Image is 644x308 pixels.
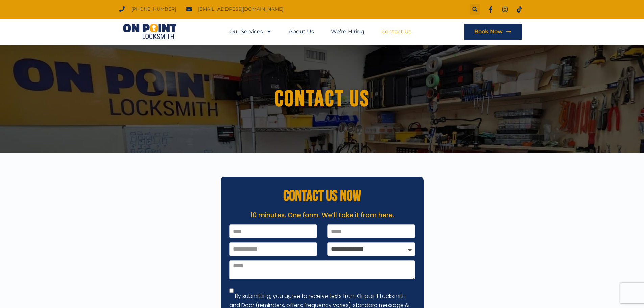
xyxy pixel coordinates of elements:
span: Book Now [474,29,503,34]
nav: Menu [229,24,411,40]
a: Contact Us [381,24,411,40]
p: 10 minutes. One form. We’ll take it from here. [224,211,420,220]
div: Search [470,4,480,15]
span: [PHONE_NUMBER] [129,5,176,14]
a: About Us [289,24,314,40]
h2: CONTACT US NOW [224,189,420,204]
span: [EMAIL_ADDRESS][DOMAIN_NAME] [196,5,283,14]
a: Our Services [229,24,272,40]
h1: Contact us [133,87,511,112]
a: Book Now [464,24,522,40]
a: We’re Hiring [331,24,364,40]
